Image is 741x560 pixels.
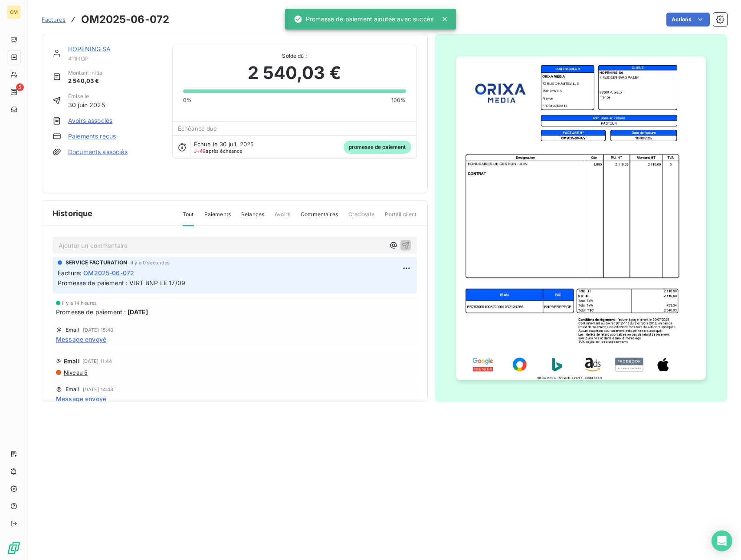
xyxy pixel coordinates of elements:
[128,307,148,316] span: [DATE]
[301,211,338,225] span: Commentaires
[83,327,114,333] span: [DATE] 15:40
[66,327,79,333] span: Email
[62,300,97,306] span: il y a 14 heures
[56,335,106,344] span: Message envoyé
[68,92,105,100] span: Émise le
[344,141,411,154] span: promesse de paiement
[81,12,169,27] h3: OM2025-06-072
[385,211,416,225] span: Portail client
[66,259,127,267] span: SERVICE FACTURATION
[68,45,111,53] a: HOPENING SA
[248,60,341,86] span: 2 540,03 €
[16,83,24,91] span: 5
[178,125,217,132] span: Échéance due
[58,279,185,287] span: Promesse de paiement : VIRT BNP LE 17/09
[56,307,126,316] span: Promesse de paiement :
[68,116,112,125] a: Avoirs associés
[194,148,206,154] span: J+49
[391,96,406,104] span: 100%
[63,369,88,376] span: Niveau 5
[56,394,106,403] span: Message envoyé
[58,268,82,277] span: Facture :
[68,55,162,62] span: 411HOP
[66,387,79,392] span: Email
[183,52,406,60] span: Solde dû :
[83,387,114,392] span: [DATE] 14:43
[241,211,264,225] span: Relances
[42,16,66,23] span: Factures
[64,358,80,365] span: Email
[7,5,21,19] div: OM
[42,15,66,24] a: Factures
[183,96,192,104] span: 0%
[83,268,134,277] span: OM2025-06-072
[204,211,231,225] span: Paiements
[711,530,732,551] div: Open Intercom Messenger
[183,211,194,226] span: Tout
[68,69,104,77] span: Montant initial
[7,541,21,555] img: Logo LeanPay
[52,208,93,219] span: Historique
[82,359,112,364] span: [DATE] 11:44
[194,141,254,148] span: Échue le 30 juil. 2025
[456,56,706,380] img: invoice_thumbnail
[68,77,104,86] span: 2 540,03 €
[294,11,433,27] div: Promesse de paiement ajoutée avec succès
[666,13,710,26] button: Actions
[68,100,105,109] span: 30 juin 2025
[275,211,290,225] span: Avoirs
[131,260,170,265] span: il y a 0 secondes
[68,132,116,141] a: Paiements reçus
[348,211,375,225] span: Creditsafe
[68,148,128,156] a: Documents associés
[194,148,243,154] span: après échéance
